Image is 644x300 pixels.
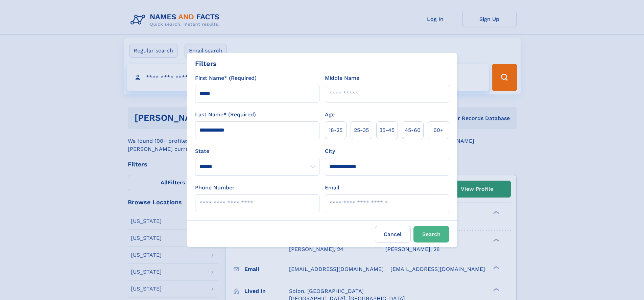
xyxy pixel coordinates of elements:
span: 35‑45 [379,126,395,134]
label: Last Name* (Required) [195,111,256,119]
label: Email [325,184,339,192]
div: Filters [195,59,217,69]
span: 18‑25 [329,126,342,134]
button: Search [413,226,449,243]
label: Cancel [375,226,411,243]
label: State [195,147,319,155]
span: 45‑60 [405,126,421,134]
span: 60+ [433,126,444,134]
label: City [325,147,335,155]
label: Middle Name [325,74,359,82]
label: Phone Number [195,184,235,192]
label: Age [325,111,335,119]
label: First Name* (Required) [195,74,257,82]
span: 25‑35 [354,126,369,134]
